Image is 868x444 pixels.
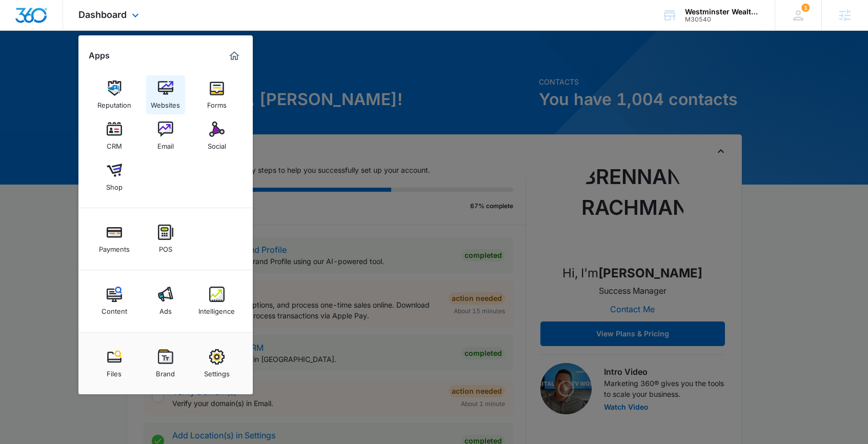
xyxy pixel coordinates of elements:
[95,157,134,196] a: Shop
[197,116,236,155] a: Social
[207,96,227,109] div: Forms
[146,344,185,383] a: Brand
[146,116,185,155] a: Email
[95,219,134,258] a: Payments
[226,48,243,64] a: Marketing 360® Dashboard
[685,8,760,16] div: account name
[197,344,236,383] a: Settings
[78,9,127,20] span: Dashboard
[95,75,134,114] a: Reputation
[106,178,123,191] div: Shop
[107,137,122,150] div: CRM
[95,344,134,383] a: Files
[95,281,134,320] a: Content
[107,365,122,378] div: Files
[151,96,180,109] div: Websites
[146,281,185,320] a: Ads
[146,219,185,258] a: POS
[159,302,172,315] div: Ads
[159,240,172,253] div: POS
[97,96,131,109] div: Reputation
[95,116,134,155] a: CRM
[146,75,185,114] a: Websites
[102,302,127,315] div: Content
[157,137,174,150] div: Email
[801,4,810,12] div: notifications count
[99,240,130,253] div: Payments
[685,16,760,23] div: account id
[197,75,236,114] a: Forms
[197,281,236,320] a: Intelligence
[89,51,110,60] h2: Apps
[198,302,235,315] div: Intelligence
[204,365,230,378] div: Settings
[801,4,810,12] span: 1
[156,365,175,378] div: Brand
[208,137,226,150] div: Social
